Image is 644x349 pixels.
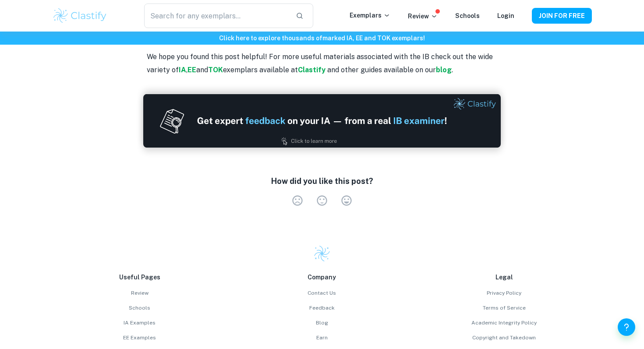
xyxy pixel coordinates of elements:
p: Review [408,11,438,21]
a: EE Examples [52,334,227,342]
a: Review [52,289,227,297]
a: Schools [455,12,480,19]
p: Company [234,272,410,282]
img: Clastify logo [52,7,108,25]
a: Schools [52,304,227,312]
button: JOIN FOR FREE [532,8,592,24]
a: Earn [234,334,410,342]
a: Clastify [298,66,327,74]
a: blog [436,66,452,74]
a: IA Examples [52,319,227,327]
a: EE [188,66,196,74]
strong: Clastify [298,66,326,74]
a: Privacy Policy [417,289,592,297]
p: Useful Pages [52,272,227,282]
img: Clastify logo [313,245,331,262]
a: Terms of Service [417,304,592,312]
p: Legal [417,272,592,282]
a: Copyright and Takedown [417,334,592,342]
p: We hope you found this post helpful! For more useful materials associated with the IB check out t... [147,50,497,77]
a: Contact Us [234,289,410,297]
h6: How did you like this post? [271,175,373,187]
a: Ad [147,95,497,147]
a: Login [497,12,514,19]
a: Feedback [234,304,410,312]
a: IA [179,66,186,74]
p: Exemplars [350,11,390,20]
h6: Click here to explore thousands of marked IA, EE and TOK exemplars ! [2,33,642,43]
a: Blog [234,319,410,327]
a: TOK [208,66,223,74]
a: Academic Integrity Policy [417,319,592,327]
input: Search for any exemplars... [144,4,289,28]
img: Ad [143,94,501,148]
button: Help and Feedback [618,318,635,336]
